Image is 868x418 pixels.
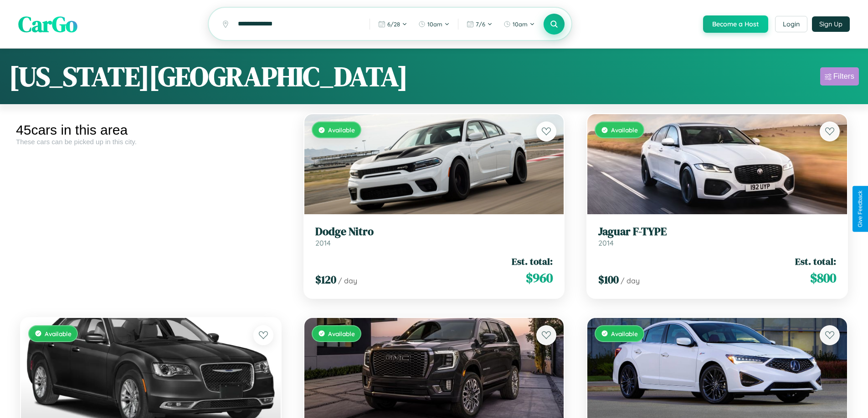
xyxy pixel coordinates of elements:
[611,126,638,134] span: Available
[16,138,286,146] div: These cars can be picked up in this city.
[775,16,807,32] button: Login
[812,16,850,32] button: Sign Up
[328,126,355,134] span: Available
[387,20,400,28] span: 6 / 28
[315,272,336,287] span: $ 120
[427,20,442,28] span: 10am
[328,330,355,337] span: Available
[462,17,497,31] button: 7/6
[820,67,859,86] button: Filters
[810,269,836,287] span: $ 800
[512,255,553,268] span: Est. total:
[795,255,836,268] span: Est. total:
[315,238,331,247] span: 2014
[611,330,638,337] span: Available
[18,9,77,39] span: CarGo
[16,122,286,138] div: 45 cars in this area
[703,15,768,33] button: Become a Host
[374,17,412,31] button: 6/28
[598,225,836,247] a: Jaguar F-TYPE2014
[833,72,854,81] div: Filters
[598,272,619,287] span: $ 100
[338,276,357,285] span: / day
[414,17,454,31] button: 10am
[513,20,528,28] span: 10am
[857,191,863,227] div: Give Feedback
[621,276,640,285] span: / day
[499,17,539,31] button: 10am
[476,20,485,28] span: 7 / 6
[315,225,553,238] h3: Dodge Nitro
[526,269,553,287] span: $ 960
[45,330,72,337] span: Available
[598,238,614,247] span: 2014
[315,225,553,247] a: Dodge Nitro2014
[9,58,408,95] h1: [US_STATE][GEOGRAPHIC_DATA]
[598,225,836,238] h3: Jaguar F-TYPE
